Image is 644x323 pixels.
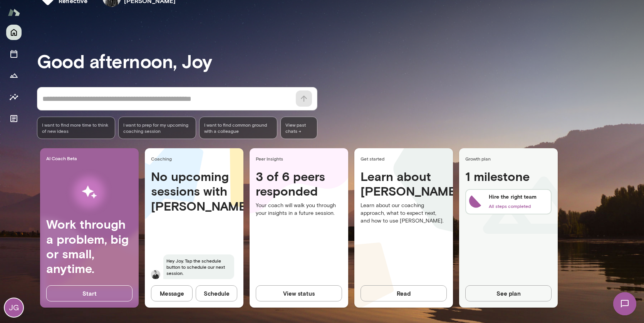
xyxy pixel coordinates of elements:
[465,169,552,187] h4: 1 milestone
[46,285,132,301] button: Start
[6,68,22,83] button: Growth Plan
[118,117,196,139] div: I want to prep for my upcoming coaching session
[37,50,644,72] h3: Good afternoon, Joy
[123,122,191,134] span: I want to prep for my upcoming coaching session
[361,156,450,162] span: Get started
[151,270,160,279] img: Tré Wright Wright
[361,169,447,199] h4: Learn about [PERSON_NAME]
[6,89,22,105] button: Insights
[6,111,22,126] button: Documents
[256,202,342,217] p: Your coach will walk you through your insights in a future session.
[256,156,345,162] span: Peer Insights
[163,254,234,279] span: Hey Joy. Tap the schedule button to schedule our next session.
[465,156,555,162] span: Growth plan
[256,169,342,199] h4: 3 of 6 peers responded
[46,217,132,276] h4: Work through a problem, big or small, anytime.
[42,122,110,134] span: I want to find more time to think of new ideas
[489,203,531,209] span: All steps completed
[151,156,240,162] span: Coaching
[196,285,237,301] button: Schedule
[280,117,317,139] span: View past chats ->
[37,117,115,139] div: I want to find more time to think of new ideas
[6,25,22,40] button: Home
[55,168,124,217] img: AI Workflows
[6,46,22,62] button: Sessions
[361,202,447,225] p: Learn about our coaching approach, what to expect next, and how to use [PERSON_NAME].
[361,285,447,301] button: Read
[256,285,342,301] button: View status
[465,285,552,301] button: See plan
[8,5,20,20] img: Mento
[151,285,193,301] button: Message
[151,169,237,213] h4: No upcoming sessions with [PERSON_NAME]
[46,155,136,161] span: AI Coach Beta
[5,298,23,317] div: JG
[199,117,277,139] div: I want to find common ground with a colleague
[489,193,537,201] h6: Hire the right team
[204,122,272,134] span: I want to find common ground with a colleague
